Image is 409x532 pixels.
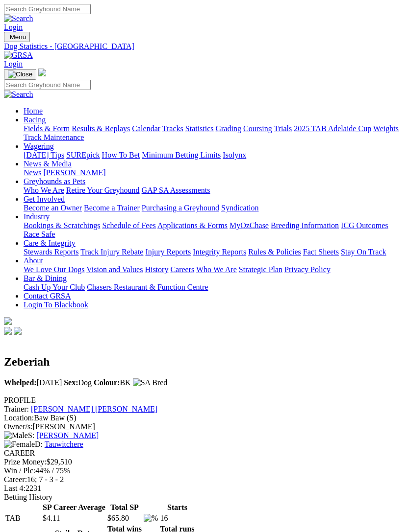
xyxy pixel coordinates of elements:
[4,449,405,458] div: CAREER
[4,378,37,387] b: Whelped:
[24,265,84,274] a: We Love Our Dogs
[4,23,23,31] a: Login
[31,405,157,413] a: [PERSON_NAME] [PERSON_NAME]
[10,33,26,41] span: Menu
[133,378,168,387] img: SA Bred
[239,265,282,274] a: Strategic Plan
[4,493,405,502] div: Betting History
[24,292,71,300] a: Contact GRSA
[4,458,405,466] div: $29,510
[4,484,26,492] span: Last 4:
[24,204,405,212] div: Get Involved
[80,248,143,256] a: Track Injury Rebate
[4,484,405,493] div: 2231
[24,230,55,238] a: Race Safe
[4,431,28,440] img: Male
[24,142,54,150] a: Wagering
[142,186,210,194] a: GAP SA Assessments
[24,256,43,265] a: About
[248,248,301,256] a: Rules & Policies
[341,221,388,230] a: ICG Outcomes
[4,14,33,23] img: Search
[4,4,91,14] input: Search
[24,168,41,177] a: News
[144,514,158,523] img: %
[4,458,47,466] span: Prize Money:
[162,124,183,133] a: Tracks
[24,301,88,309] a: Login To Blackbook
[157,221,228,230] a: Applications & Forms
[8,70,32,78] img: Close
[4,405,29,413] span: Trainer:
[4,42,405,51] a: Dog Statistics - [GEOGRAPHIC_DATA]
[107,513,142,523] td: $65.80
[24,195,65,203] a: Get Involved
[24,221,100,230] a: Bookings & Scratchings
[24,124,70,133] a: Fields & Form
[102,151,140,159] a: How To Bet
[145,265,168,274] a: History
[159,513,195,523] td: 16
[87,283,208,291] a: Chasers Restaurant & Function Centre
[4,466,405,475] div: 44% / 75%
[24,133,84,141] a: Track Maintenance
[4,51,33,60] img: GRSA
[24,116,46,124] a: Racing
[24,221,405,239] div: Industry
[24,265,405,274] div: About
[294,124,371,133] a: 2025 TAB Adelaide Cup
[145,248,191,256] a: Injury Reports
[24,107,43,115] a: Home
[45,440,83,448] a: Tauwitchere
[64,378,78,387] b: Sex:
[24,204,82,212] a: Become an Owner
[4,440,43,448] span: D:
[4,431,34,439] span: S:
[4,317,12,325] img: logo-grsa-white.png
[36,431,99,439] a: [PERSON_NAME]
[341,248,386,256] a: Stay On Track
[303,248,339,256] a: Fact Sheets
[4,475,27,484] span: Career:
[24,151,64,159] a: [DATE] Tips
[24,248,405,256] div: Care & Integrity
[84,204,140,212] a: Become a Trainer
[107,503,142,512] th: Total SP
[4,378,62,387] span: [DATE]
[94,378,131,387] span: BK
[66,151,100,159] a: SUREpick
[72,124,130,133] a: Results & Replays
[86,265,143,274] a: Vision and Values
[271,221,339,230] a: Breeding Information
[243,124,272,133] a: Coursing
[24,168,405,177] div: News & Media
[216,124,241,133] a: Grading
[185,124,214,133] a: Statistics
[14,327,22,335] img: twitter.svg
[230,221,269,230] a: MyOzChase
[4,414,405,422] div: Baw Baw (S)
[24,124,405,142] div: Racing
[24,160,72,168] a: News & Media
[223,151,246,159] a: Isolynx
[24,248,78,256] a: Stewards Reports
[4,440,35,449] img: Female
[66,186,140,194] a: Retire Your Greyhound
[5,513,41,523] td: TAB
[24,186,405,195] div: Greyhounds as Pets
[24,274,67,282] a: Bar & Dining
[24,283,85,291] a: Cash Up Your Club
[4,355,405,369] h2: Zeberiah
[373,124,399,133] a: Weights
[132,124,160,133] a: Calendar
[159,503,195,512] th: Starts
[4,80,91,90] input: Search
[4,475,405,484] div: 16; 7 - 3 - 2
[4,414,34,422] span: Location:
[4,32,30,42] button: Toggle navigation
[24,177,85,185] a: Greyhounds as Pets
[42,503,106,512] th: SP Career Average
[142,204,219,212] a: Purchasing a Greyhound
[24,151,405,160] div: Wagering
